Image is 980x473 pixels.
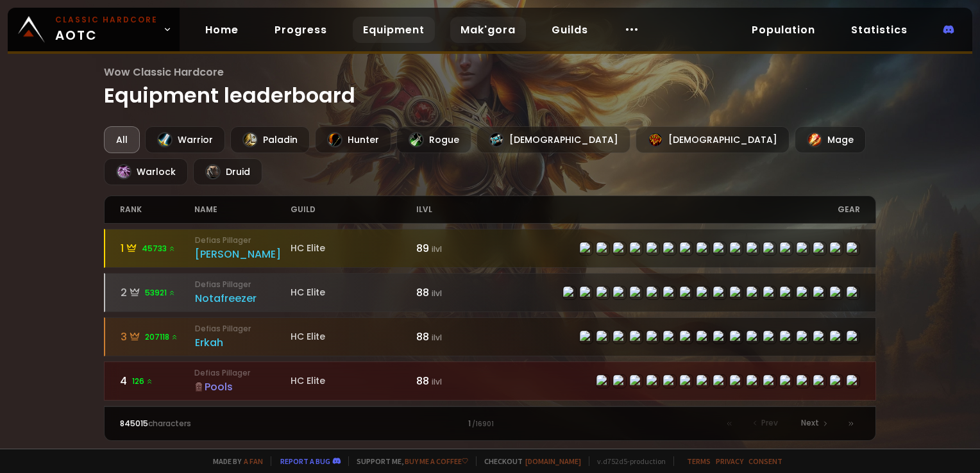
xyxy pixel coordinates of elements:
span: Checkout [476,456,581,466]
div: rank [120,196,194,223]
a: 253921 Defias PillagerNotafreezerHC Elite88 ilvlitem-22498item-23057item-22983item-2575item-22496... [104,273,875,312]
div: Hunter [315,126,391,153]
div: Paladin [230,126,310,153]
a: Progress [264,17,337,43]
small: ilvl [432,332,442,343]
div: All [104,126,140,153]
small: Defias Pillager [195,279,291,290]
a: Report a bug [280,456,330,466]
div: 2 [121,285,194,301]
span: 845015 [120,418,148,429]
a: Statistics [841,17,918,43]
a: a fan [244,456,263,466]
div: [PERSON_NAME] [195,246,291,262]
span: 53921 [145,287,176,299]
div: Warlock [104,158,188,185]
a: Mak'gora [450,17,526,43]
span: v. d752d5 - production [589,456,666,466]
div: 89 [416,240,490,256]
div: characters [120,418,305,429]
div: Erkah [195,335,291,351]
div: 1 [121,240,194,256]
div: Pools [194,379,291,395]
span: 126 [132,376,153,387]
div: HC Elite [291,374,416,388]
div: HC Elite [291,330,416,344]
a: [DOMAIN_NAME] [525,456,581,466]
small: ilvl [432,376,442,387]
small: Defias Pillager [195,323,291,335]
a: Consent [748,456,782,466]
small: Classic Hardcore [55,14,158,26]
div: Warrior [145,126,225,153]
div: 88 [416,373,490,389]
div: Notafreezer [195,290,291,306]
span: 45733 [142,243,176,254]
div: 1 [305,418,675,429]
a: Equipment [353,17,435,43]
a: Buy me a coffee [405,456,468,466]
a: 3207118 Defias PillagerErkahHC Elite88 ilvlitem-22498item-23057item-22983item-17723item-22496item... [104,317,875,356]
a: Terms [687,456,711,466]
a: Guilds [541,17,598,43]
span: Wow Classic Hardcore [104,64,875,80]
a: 4126 Defias PillagerPoolsHC Elite88 ilvlitem-22506item-22943item-22507item-22504item-22510item-22... [104,361,875,401]
div: guild [291,196,416,223]
div: Druid [193,158,262,185]
span: AOTC [55,14,158,45]
div: [DEMOGRAPHIC_DATA] [477,126,630,153]
div: name [194,196,291,223]
div: gear [490,196,860,223]
div: 88 [416,285,490,301]
small: Defias Pillager [194,367,291,379]
span: Support me, [348,456,468,466]
a: Classic HardcoreAOTC [8,8,180,51]
div: 88 [416,329,490,345]
span: Prev [761,417,778,429]
small: ilvl [432,244,442,254]
span: Next [801,417,819,429]
small: Defias Pillager [195,235,291,246]
a: 5591 Defias PillagerSourceohealspetri on god88 ilvlitem-22514item-21712item-22515item-4336item-22... [104,406,875,445]
div: [DEMOGRAPHIC_DATA] [636,126,790,153]
div: Rogue [396,126,471,153]
div: 3 [121,329,194,345]
span: 207118 [145,331,178,343]
small: ilvl [432,288,442,299]
div: Mage [795,126,866,153]
span: Made by [205,456,263,466]
div: ilvl [416,196,490,223]
div: HC Elite [291,286,416,299]
small: / 16901 [472,419,494,429]
a: 145733 Defias Pillager[PERSON_NAME]HC Elite89 ilvlitem-22498item-23057item-22499item-4335item-224... [104,229,875,268]
a: Population [741,17,825,43]
div: 4 [120,373,194,389]
h1: Equipment leaderboard [104,64,875,111]
div: HC Elite [291,242,416,255]
a: Home [195,17,249,43]
a: Privacy [716,456,743,466]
